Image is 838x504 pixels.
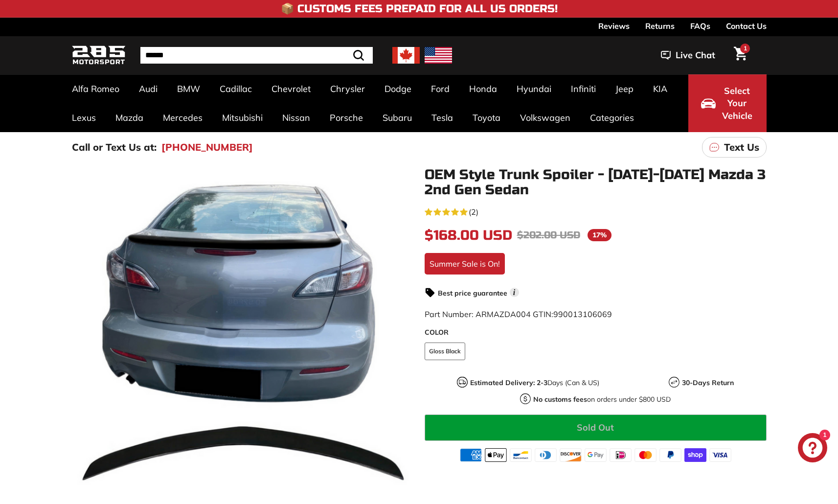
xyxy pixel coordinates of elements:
strong: 30-Days Return [682,378,734,387]
a: Hyundai [507,74,561,103]
a: 5.0 rating (2 votes) [425,205,767,218]
label: COLOR [425,327,767,338]
strong: Estimated Delivery: 2-3 [470,378,547,387]
h1: OEM Style Trunk Spoiler - [DATE]-[DATE] Mazda 3 2nd Gen Sedan [425,167,767,198]
span: Part Number: ARMAZDA004 GTIN: [425,309,612,319]
span: $168.00 USD [425,227,512,244]
a: Infiniti [561,74,606,103]
img: visa [709,448,731,462]
p: Days (Can & US) [470,378,599,388]
img: paypal [659,448,681,462]
h4: 📦 Customs Fees Prepaid for All US Orders! [281,3,558,15]
a: Reviews [598,18,630,34]
a: Mercedes [153,103,212,132]
strong: No customs fees [533,395,587,404]
a: Toyota [463,103,510,132]
a: Porsche [320,103,373,132]
p: Call or Text Us at: [72,140,157,155]
a: Ford [421,74,459,103]
a: Chrysler [320,74,375,103]
a: Returns [645,18,675,34]
a: Jeep [606,74,643,103]
a: Chevrolet [262,74,320,103]
a: Dodge [375,74,421,103]
button: Live Chat [648,43,728,68]
p: on orders under $800 USD [533,394,671,405]
img: master [634,448,657,462]
a: Categories [580,103,644,132]
a: Tesla [422,103,463,132]
a: Lexus [62,103,106,132]
span: 990013106069 [553,309,612,319]
a: Nissan [272,103,320,132]
input: Search [140,47,373,64]
img: discover [560,448,582,462]
span: Select Your Vehicle [721,85,754,122]
a: [PHONE_NUMBER] [161,140,253,155]
a: BMW [167,74,210,103]
a: Text Us [702,137,767,158]
strong: Best price guarantee [438,289,507,298]
span: Sold Out [577,422,614,433]
img: american_express [460,448,482,462]
a: Cart [728,39,753,72]
img: ideal [610,448,632,462]
a: Volkswagen [510,103,580,132]
span: (2) [469,206,478,218]
span: 17% [588,229,612,241]
a: KIA [643,74,677,103]
inbox-online-store-chat: Shopify online store chat [795,433,830,465]
a: Honda [459,74,507,103]
img: bancontact [510,448,532,462]
img: shopify_pay [684,448,706,462]
p: Text Us [724,140,759,155]
img: Logo_285_Motorsport_areodynamics_components [72,44,126,67]
span: 1 [744,45,747,52]
span: i [510,288,519,297]
span: $202.00 USD [517,229,580,241]
div: Summer Sale is On! [425,253,505,275]
img: apple_pay [485,448,507,462]
a: Cadillac [210,74,262,103]
img: google_pay [585,448,607,462]
button: Select Your Vehicle [688,74,767,132]
button: Sold Out [425,414,767,441]
a: Alfa Romeo [62,74,129,103]
img: diners_club [535,448,557,462]
a: FAQs [690,18,710,34]
a: Contact Us [726,18,767,34]
span: Live Chat [676,49,715,62]
a: Mazda [106,103,153,132]
a: Subaru [373,103,422,132]
a: Audi [129,74,167,103]
a: Mitsubishi [212,103,272,132]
